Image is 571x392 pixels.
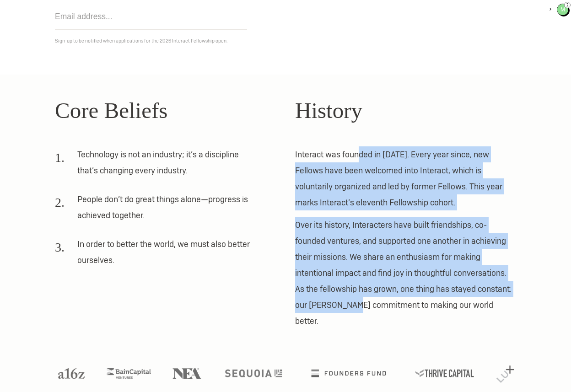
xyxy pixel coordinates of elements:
img: Thrive Capital logo [415,370,474,377]
p: Sign-up to be notified when applications for the 2026 Interact Fellowship open. [55,36,516,46]
input: Email address... [55,4,247,30]
h2: History [295,94,516,128]
li: People don’t do great things alone—progress is achieved together. [55,191,257,230]
img: Lux Capital logo [496,365,514,383]
li: In order to better the world, we must also better ourselves. [55,236,257,274]
img: Sequoia logo [225,370,282,377]
img: NEA logo [172,368,201,379]
img: Bain Capital Ventures logo [107,368,151,379]
img: Founders Fund logo [311,370,386,377]
p: Over its history, Interacters have built friendships, co-founded ventures, and supported one anot... [295,217,516,329]
li: Technology is not an industry; it’s a discipline that’s changing every industry. [55,146,257,185]
p: Interact was founded in [DATE]. Every year since, new Fellows have been welcomed into Interact, w... [295,146,516,210]
curius: M [557,4,568,15]
h2: Core Beliefs [55,94,276,128]
div: 2 [564,2,571,8]
img: A16Z logo [58,368,85,379]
